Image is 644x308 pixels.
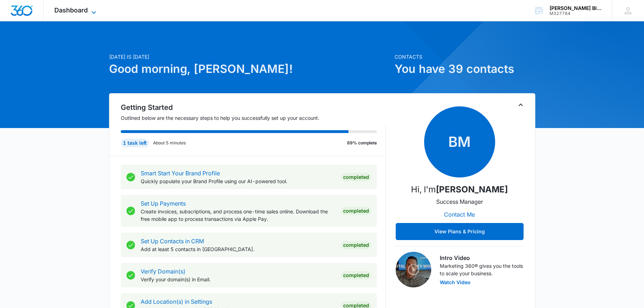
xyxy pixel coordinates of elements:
div: account name [550,5,601,11]
h2: Getting Started [121,102,386,113]
button: Contact Me [437,206,482,223]
button: View Plans & Pricing [396,223,524,240]
p: Outlined below are the necessary steps to help you successfully set up your account. [121,114,386,122]
p: Success Manager [436,197,483,206]
img: Intro Video [396,252,431,287]
h1: Good morning, [PERSON_NAME]! [109,60,390,78]
a: Set Up Contacts in CRM [141,238,204,245]
strong: [PERSON_NAME] [436,184,508,195]
h3: Intro Video [440,254,524,262]
div: Completed [341,207,371,215]
h1: You have 39 contacts [395,60,535,78]
p: Create invoices, subscriptions, and process one-time sales online. Download the free mobile app t... [141,208,335,223]
a: Verify Domain(s) [141,268,185,275]
a: Smart Start Your Brand Profile [141,170,220,177]
p: Marketing 360® gives you the tools to scale your business. [440,262,524,277]
p: Quickly populate your Brand Profile using our AI-powered tool. [141,177,335,185]
p: Contacts [395,53,535,60]
p: Hi, I'm [411,183,508,196]
p: [DATE] is [DATE] [109,53,390,60]
p: 89% complete [347,140,377,146]
p: Verify your domain(s) in Email. [141,276,335,283]
a: Set Up Payments [141,200,186,207]
div: 1 task left [121,139,149,147]
div: Completed [341,241,371,249]
button: Toggle Collapse [516,101,525,109]
div: Completed [341,271,371,280]
p: Add at least 5 contacts in [GEOGRAPHIC_DATA]. [141,245,335,253]
button: Watch Video [440,280,471,285]
div: account id [550,11,601,16]
span: BM [424,106,495,177]
div: Completed [341,173,371,181]
span: Dashboard [54,6,88,14]
a: Add Location(s) in Settings [141,298,212,305]
p: About 5 minutes [153,140,186,146]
